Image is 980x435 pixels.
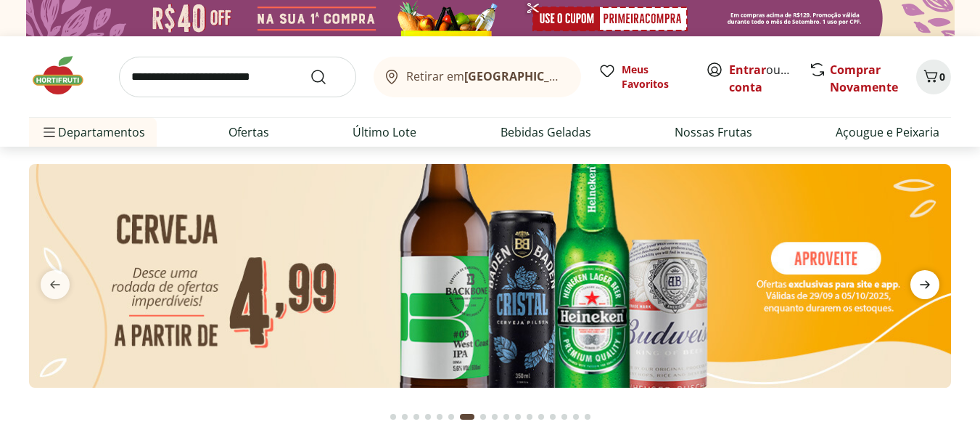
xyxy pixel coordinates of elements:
[501,399,512,434] button: Go to page 10 from fs-carousel
[41,115,145,150] span: Departamentos
[729,62,809,95] a: Criar conta
[434,399,445,434] button: Go to page 5 from fs-carousel
[411,399,422,434] button: Go to page 3 from fs-carousel
[836,123,939,141] a: Açougue e Peixaria
[916,60,951,94] button: Carrinho
[374,57,581,97] button: Retirar em[GEOGRAPHIC_DATA]/[GEOGRAPHIC_DATA]
[310,68,345,86] button: Submit Search
[228,123,269,141] a: Ofertas
[939,70,945,84] span: 0
[622,62,688,92] span: Meus Favoritos
[29,54,102,97] img: Hortifruti
[489,399,501,434] button: Go to page 9 from fs-carousel
[899,270,951,299] button: next
[29,164,951,388] img: cervejas
[387,399,399,434] button: Go to page 1 from fs-carousel
[559,399,570,434] button: Go to page 15 from fs-carousel
[422,399,434,434] button: Go to page 4 from fs-carousel
[512,399,524,434] button: Go to page 11 from fs-carousel
[119,57,356,97] input: search
[570,399,582,434] button: Go to page 16 from fs-carousel
[406,70,567,83] span: Retirar em
[830,62,898,95] a: Comprar Novamente
[729,61,794,96] span: ou
[598,62,688,92] a: Meus Favoritos
[501,123,591,141] a: Bebidas Geladas
[477,399,489,434] button: Go to page 8 from fs-carousel
[464,68,709,84] b: [GEOGRAPHIC_DATA]/[GEOGRAPHIC_DATA]
[29,270,81,299] button: previous
[41,115,58,150] button: Menu
[675,123,752,141] a: Nossas Frutas
[353,123,416,141] a: Último Lote
[535,399,547,434] button: Go to page 13 from fs-carousel
[524,399,535,434] button: Go to page 12 from fs-carousel
[445,399,457,434] button: Go to page 6 from fs-carousel
[547,399,559,434] button: Go to page 14 from fs-carousel
[729,62,766,78] a: Entrar
[582,399,593,434] button: Go to page 17 from fs-carousel
[399,399,411,434] button: Go to page 2 from fs-carousel
[457,399,477,434] button: Current page from fs-carousel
